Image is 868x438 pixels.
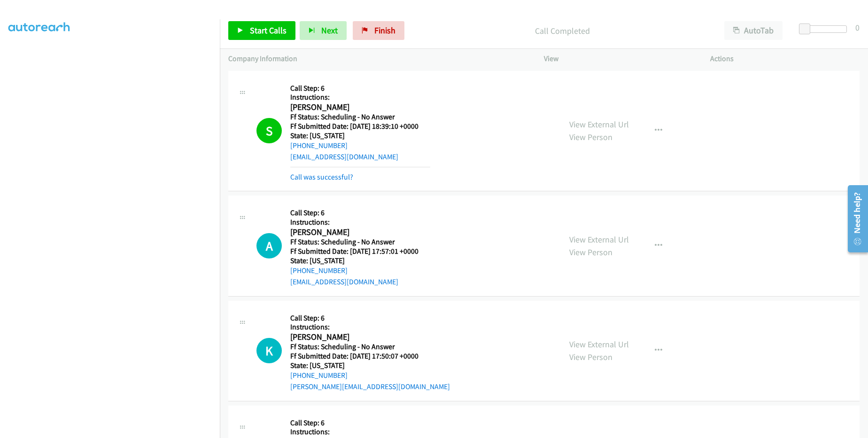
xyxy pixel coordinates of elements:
[569,247,612,258] a: View Person
[256,338,282,363] div: The call is yet to be attempted
[569,352,612,362] a: View Person
[417,24,707,37] p: Call Completed
[724,21,783,40] button: AutoTab
[290,237,430,247] h5: Ff Status: Scheduling - No Answer
[290,322,450,332] h5: Instructions:
[569,132,612,142] a: View Person
[544,53,693,64] p: View
[290,84,430,93] h5: Call Step: 6
[290,361,450,370] h5: State: [US_STATE]
[256,233,282,258] h1: A
[569,339,629,350] a: View External Url
[569,234,629,245] a: View External Url
[256,338,282,363] h1: K
[569,119,629,130] a: View External Url
[290,152,398,161] a: [EMAIL_ADDRESS][DOMAIN_NAME]
[290,102,430,113] h2: [PERSON_NAME]
[290,371,348,380] a: [PHONE_NUMBER]
[290,427,430,437] h5: Instructions:
[290,247,430,256] h5: Ff Submitted Date: [DATE] 17:57:01 +0000
[321,25,338,36] span: Next
[290,208,430,218] h5: Call Step: 6
[290,382,450,391] a: [PERSON_NAME][EMAIL_ADDRESS][DOMAIN_NAME]
[290,266,348,275] a: [PHONE_NUMBER]
[290,131,430,141] h5: State: [US_STATE]
[290,172,353,181] a: Call was successful?
[300,21,347,40] button: Next
[290,418,430,428] h5: Call Step: 6
[710,53,860,64] p: Actions
[290,277,398,286] a: [EMAIL_ADDRESS][DOMAIN_NAME]
[290,227,430,238] h2: [PERSON_NAME]
[256,118,282,143] h1: S
[804,25,847,33] div: Delay between calls (in seconds)
[228,53,527,64] p: Company Information
[841,181,868,256] iframe: Resource Center
[290,332,430,343] h2: [PERSON_NAME]
[256,233,282,258] div: The call is yet to be attempted
[374,25,395,36] span: Finish
[228,21,295,40] a: Start Calls
[290,313,450,323] h5: Call Step: 6
[290,122,430,131] h5: Ff Submitted Date: [DATE] 18:39:10 +0000
[290,352,450,361] h5: Ff Submitted Date: [DATE] 17:50:07 +0000
[290,141,348,150] a: [PHONE_NUMBER]
[290,218,430,227] h5: Instructions:
[250,25,287,36] span: Start Calls
[290,342,450,352] h5: Ff Status: Scheduling - No Answer
[290,93,430,102] h5: Instructions:
[290,256,430,266] h5: State: [US_STATE]
[855,21,860,34] div: 0
[353,21,404,40] a: Finish
[290,112,430,122] h5: Ff Status: Scheduling - No Answer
